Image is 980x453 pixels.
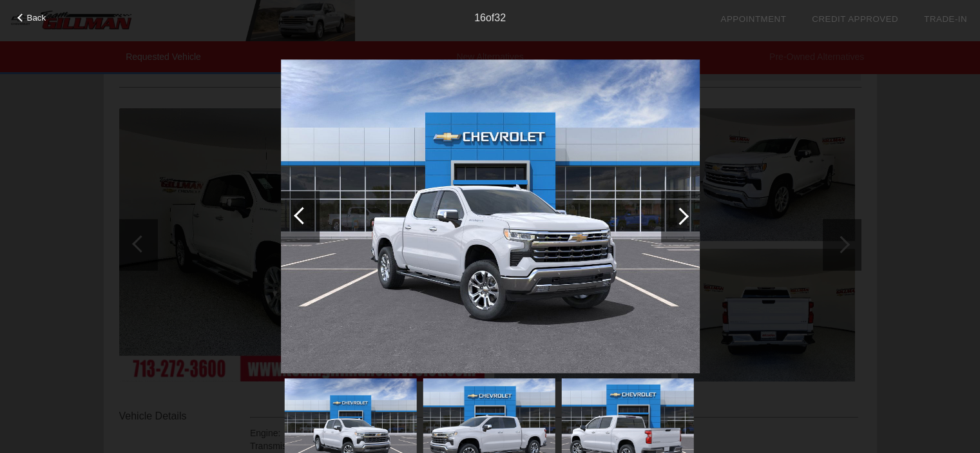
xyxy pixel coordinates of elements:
[494,12,506,23] span: 32
[281,59,700,374] img: 83a2166.jpg
[27,13,46,23] span: Back
[924,14,967,24] a: Trade-In
[812,14,898,24] a: Credit Approved
[720,14,786,24] a: Appointment
[474,12,486,23] span: 16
